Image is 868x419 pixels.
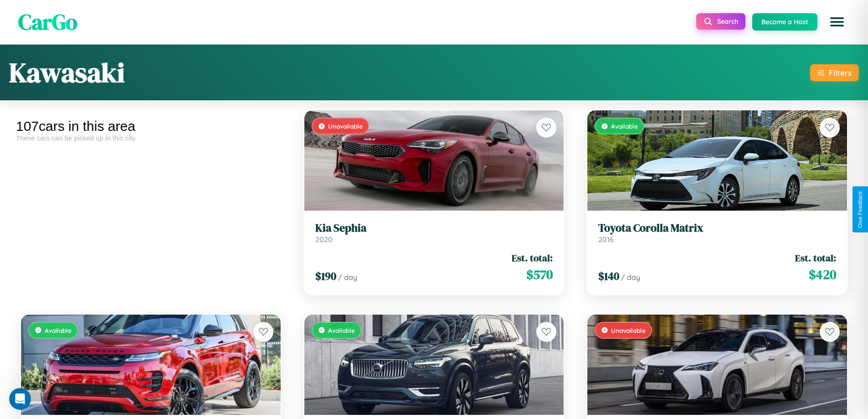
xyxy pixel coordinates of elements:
button: Open menu [824,9,850,35]
iframe: Intercom live chat [9,388,31,410]
span: Available [328,326,355,334]
h3: Toyota Corolla Matrix [598,222,836,235]
span: 2020 [315,235,333,244]
h1: Kawasaki [9,54,125,91]
span: $ 140 [598,269,619,284]
span: $ 190 [315,269,336,284]
div: Filters [829,68,852,78]
span: Available [45,326,72,334]
span: 2016 [598,235,614,244]
a: Toyota Corolla Matrix2016 [598,222,836,244]
span: Est. total: [512,251,553,264]
span: Unavailable [328,122,363,130]
span: $ 570 [526,265,553,284]
span: Est. total: [795,251,836,264]
div: 107 cars in this area [16,119,286,134]
span: Available [611,122,638,130]
span: Unavailable [611,326,646,334]
button: Filters [810,64,859,81]
span: / day [621,273,640,282]
button: Search [696,13,745,30]
span: / day [338,273,357,282]
span: CarGo [18,7,77,37]
span: $ 420 [809,265,836,284]
button: Become a Host [752,13,817,31]
a: Kia Sephia2020 [315,222,553,244]
div: These cars can be picked up in this city. [16,134,286,142]
span: Search [717,17,738,26]
h3: Kia Sephia [315,222,553,235]
div: Give Feedback [857,191,863,228]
